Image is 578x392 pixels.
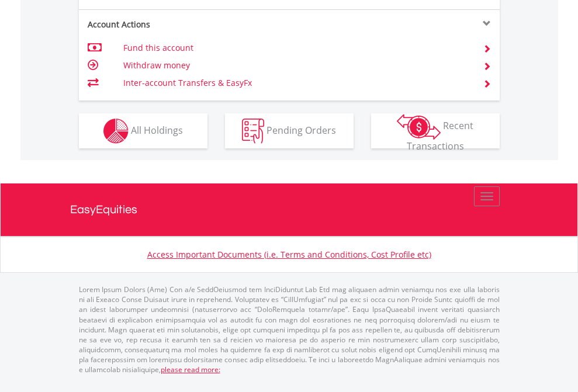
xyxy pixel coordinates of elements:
[371,113,500,148] button: Recent Transactions
[225,113,354,148] button: Pending Orders
[266,123,336,136] span: Pending Orders
[123,39,469,57] td: Fund this account
[79,285,500,374] p: Lorem Ipsum Dolors (Ame) Con a/e SeddOeiusmod tem InciDiduntut Lab Etd mag aliquaen admin veniamq...
[397,114,441,140] img: transactions-zar-wht.png
[70,183,508,236] a: EasyEquities
[103,119,129,144] img: holdings-wht.png
[79,113,207,148] button: All Holdings
[161,365,220,374] a: please read more:
[123,57,469,74] td: Withdraw money
[131,123,183,136] span: All Holdings
[123,74,469,92] td: Inter-account Transfers & EasyFx
[242,119,264,144] img: pending_instructions-wht.png
[79,19,289,30] div: Account Actions
[147,249,431,260] a: Access Important Documents (i.e. Terms and Conditions, Cost Profile etc)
